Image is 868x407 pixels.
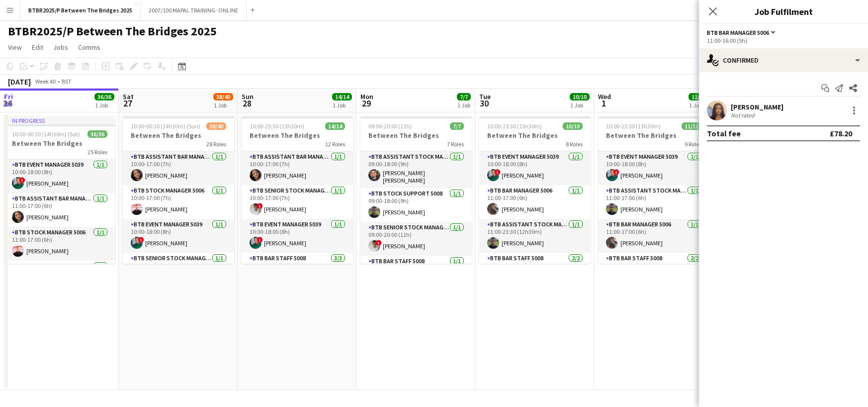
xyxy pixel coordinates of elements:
span: View [8,43,22,52]
app-card-role: BTB Assistant Bar Manager 50061/110:00-17:00 (7h)[PERSON_NAME] [123,151,234,185]
span: Week 40 [33,78,58,85]
div: 1 Job [214,102,233,109]
span: ! [495,169,501,175]
app-card-role: BTB Senior Stock Manager 50061/109:00-20:00 (11h)![PERSON_NAME] [360,222,472,256]
app-card-role: BTB Event Manager 50391/110:00-18:00 (8h)![PERSON_NAME] [123,219,234,253]
span: 25 Roles [87,148,107,156]
button: BTB Bar Manager 5006 [707,29,777,36]
app-card-role: BTB Assistant Stock Manager 50061/109:00-18:00 (9h)[PERSON_NAME] [PERSON_NAME] [360,151,472,188]
span: ! [257,237,263,243]
h3: Between The Bridges [360,131,472,140]
span: Jobs [53,43,68,52]
app-job-card: In progress10:00-00:30 (14h30m) (Sat)36/36Between The Bridges25 RolesBTB Event Manager 50391/110:... [4,116,115,264]
app-card-role: BTB Bar Staff 50082/211:30-17:30 (6h) [598,253,709,304]
span: Fri [4,92,13,101]
span: 7/7 [450,122,464,130]
span: 11/11 [689,93,708,101]
app-card-role: BTB Assistant Bar Manager 50061/110:00-17:00 (7h)[PERSON_NAME] [242,151,353,185]
app-card-role: BTB Bar Staff 50083/310:30-17:30 (7h) [242,253,353,315]
div: Not rated [731,111,757,119]
span: Comms [78,43,100,52]
div: 1 Job [570,102,589,109]
span: 36/36 [94,93,114,101]
button: 2007/100 MAPAL TRAINING- ONLINE [141,0,247,20]
span: Tue [479,92,491,101]
span: 9 Roles [685,140,701,148]
span: 10/10 [570,93,590,101]
app-job-card: 09:00-20:00 (11h)7/7Between The Bridges7 RolesBTB Assistant Stock Manager 50061/109:00-18:00 (9h)... [360,116,472,264]
span: 11/11 [682,122,701,130]
span: 38/40 [213,93,233,101]
span: 09:00-20:00 (11h) [368,122,412,130]
div: Total fee [707,128,741,138]
span: 7/7 [457,93,471,101]
app-job-card: 10:00-00:30 (14h30m) (Sun)38/40Between The Bridges28 RolesBTB Assistant Bar Manager 50061/110:00-... [123,116,234,264]
div: Confirmed [699,48,868,72]
span: 29 [359,98,373,109]
span: ! [138,237,144,243]
app-card-role: BTB Assistant Stock Manager 50061/111:00-17:00 (6h)[PERSON_NAME] [598,185,709,219]
span: 10:00-00:30 (14h30m) (Sat) [12,130,80,138]
div: BST [62,78,72,85]
h3: Between The Bridges [4,139,115,148]
span: 14/14 [325,122,345,130]
span: 10:00-23:30 (13h30m) [250,122,304,130]
span: BTB Bar Manager 5006 [707,29,769,36]
span: 10:00-00:30 (14h30m) (Sun) [131,122,200,130]
app-card-role: BTB Senior Stock Manager 50061/110:00-17:00 (7h)![PERSON_NAME] [242,185,353,219]
app-card-role: BTB Bar Staff 50081/1 [360,256,472,290]
app-card-role: BTB Stock Manager 50061/111:00-17:00 (6h)[PERSON_NAME] [4,227,115,261]
span: Wed [598,92,611,101]
span: ! [376,240,382,246]
div: 11:00-16:00 (5h) [707,37,860,44]
app-card-role: BTB Bar Manager 50061/111:00-17:00 (6h)[PERSON_NAME] [479,185,591,219]
span: 28 [240,98,254,109]
div: [PERSON_NAME] [731,102,783,111]
span: Sat [123,92,134,101]
h3: Job Fulfilment [699,5,868,18]
span: 36/36 [87,130,107,138]
a: Edit [28,41,47,54]
span: 27 [121,98,134,109]
span: 26 [2,98,13,109]
span: 8 Roles [566,140,583,148]
span: ! [613,169,619,175]
app-card-role: BTB Event Manager 50391/110:00-18:00 (8h)![PERSON_NAME] [479,151,591,185]
span: ! [19,177,25,183]
button: BTBR2025/P Between The Bridges 2025 [20,0,141,20]
span: Mon [360,92,373,101]
span: 10/10 [563,122,583,130]
app-job-card: 10:00-23:30 (13h30m)14/14Between The Bridges12 RolesBTB Assistant Bar Manager 50061/110:00-17:00 ... [242,116,353,264]
div: 1 Job [457,102,470,109]
span: 7 Roles [447,140,464,148]
a: Jobs [49,41,72,54]
a: View [4,41,26,54]
div: 1 Job [689,102,708,109]
span: 14/14 [332,93,352,101]
app-card-role: BTB Stock Manager 50061/110:00-17:00 (7h)[PERSON_NAME] [123,185,234,219]
span: 1 [597,98,611,109]
span: 30 [478,98,491,109]
a: Comms [74,41,104,54]
app-card-role: BTB Assistant Bar Manager 50061/111:00-17:00 (6h)[PERSON_NAME] [4,193,115,227]
app-job-card: 10:00-23:30 (13h30m)10/10Between The Bridges8 RolesBTB Event Manager 50391/110:00-18:00 (8h)![PER... [479,116,591,264]
app-job-card: 10:00-23:30 (13h30m)11/11Between The Bridges9 RolesBTB Event Manager 50391/110:00-18:00 (8h)![PER... [598,116,709,264]
div: 1 Job [95,102,114,109]
div: In progress [4,116,115,124]
div: 1 Job [333,102,351,109]
app-card-role: BTB Event Manager 50391/110:00-18:00 (8h)![PERSON_NAME] [598,151,709,185]
app-card-role: BTB Bar Manager 50061/111:00-17:00 (6h)[PERSON_NAME] [598,219,709,253]
app-card-role: BTB Bar Staff 50081/1 [4,261,115,295]
app-card-role: BTB Stock support 50081/109:00-18:00 (9h)[PERSON_NAME] [360,188,472,222]
app-card-role: BTB Assistant Stock Manager 50061/111:00-23:30 (12h30m)[PERSON_NAME] [479,219,591,253]
span: 10:00-23:30 (13h30m) [487,122,542,130]
app-card-role: BTB Bar Staff 50082/211:30-17:30 (6h) [479,253,591,301]
h1: BTBR2025/P Between The Bridges 2025 [8,24,217,39]
span: Edit [32,43,43,52]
